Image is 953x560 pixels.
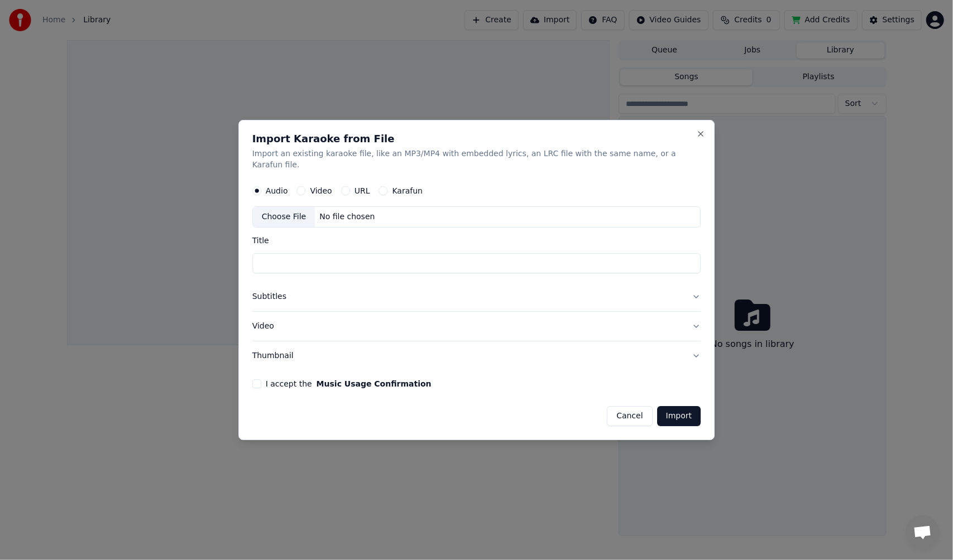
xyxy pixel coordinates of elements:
label: URL [355,187,370,195]
p: Import an existing karaoke file, like an MP3/MP4 with embedded lyrics, an LRC file with the same ... [252,148,701,171]
button: I accept the [317,380,432,388]
label: I accept the [266,380,432,388]
button: Thumbnail [252,341,701,370]
button: Video [252,312,701,341]
label: Karafun [392,187,423,195]
label: Audio [266,187,288,195]
label: Video [310,187,332,195]
div: No file chosen [315,211,379,223]
label: Title [252,236,701,244]
div: Choose File [253,207,315,227]
button: Subtitles [252,282,701,311]
button: Import [657,406,701,426]
button: Cancel [607,406,652,426]
h2: Import Karaoke from File [252,134,701,144]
